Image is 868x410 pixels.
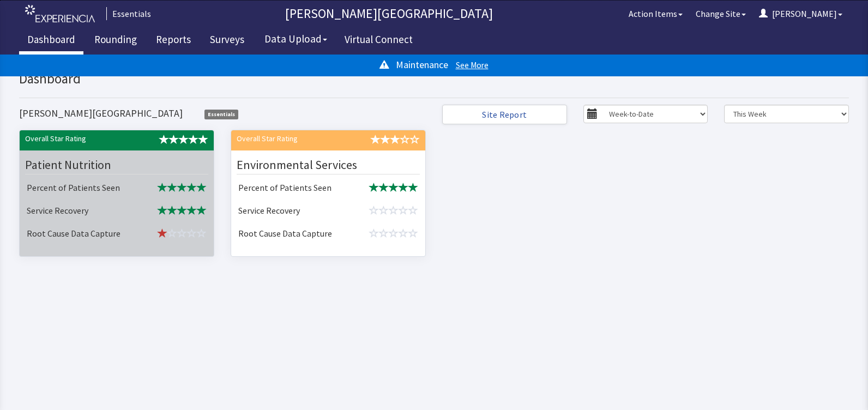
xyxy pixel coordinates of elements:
button: [PERSON_NAME] [752,3,849,25]
a: Site Report [442,50,567,70]
button: Change Site [689,3,752,25]
h2: Dashboard [19,17,637,32]
td: Service Recovery [234,146,354,168]
span: Maintenance [396,4,448,16]
td: Root Cause Data Capture [234,168,354,191]
h4: [PERSON_NAME][GEOGRAPHIC_DATA] [19,53,183,64]
p: [PERSON_NAME][GEOGRAPHIC_DATA] [155,5,622,22]
img: experiencia_logo.png [25,5,95,23]
div: Overall Star Rating [17,79,117,90]
button: Action Items [622,3,689,25]
small: See More [456,5,489,16]
td: Root Cause Data Capture [22,168,143,191]
a: Dashboard [19,27,83,55]
div: Patient Nutrition [25,101,208,120]
td: Percent of Patients Seen [234,123,354,146]
span: Essentials [204,55,238,65]
a: Rounding [86,27,145,55]
div: Overall Star Rating [228,79,328,90]
a: Reports [148,27,199,55]
a: Virtual Connect [336,27,421,55]
div: Environmental Services [237,101,420,120]
td: Percent of Patients Seen [22,123,143,146]
button: Data Upload [258,29,334,49]
td: Service Recovery [22,146,143,168]
a: Surveys [202,27,252,55]
div: Essentials [106,7,151,20]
